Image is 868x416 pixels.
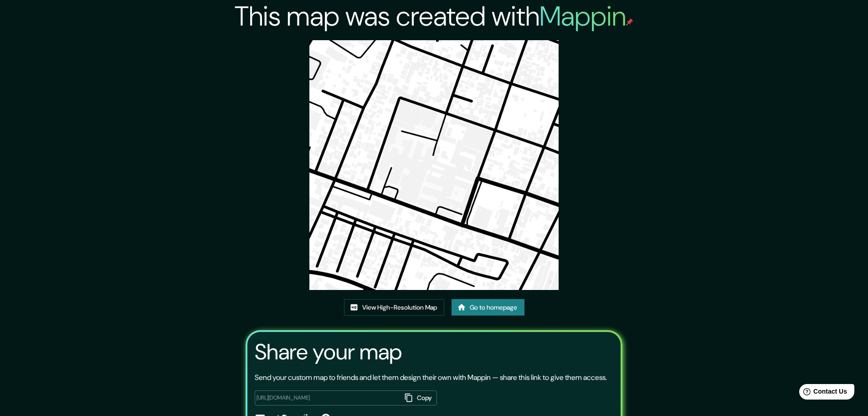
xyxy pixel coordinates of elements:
[344,299,444,316] a: View High-Resolution Map
[255,339,402,365] h3: Share your map
[787,380,858,406] iframe: Help widget launcher
[401,390,437,405] button: Copy
[452,299,524,316] a: Go to homepage
[309,40,559,290] img: created-map
[626,18,633,26] img: mappin-pin
[255,372,607,383] p: Send your custom map to friends and let them design their own with Mappin — share this link to gi...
